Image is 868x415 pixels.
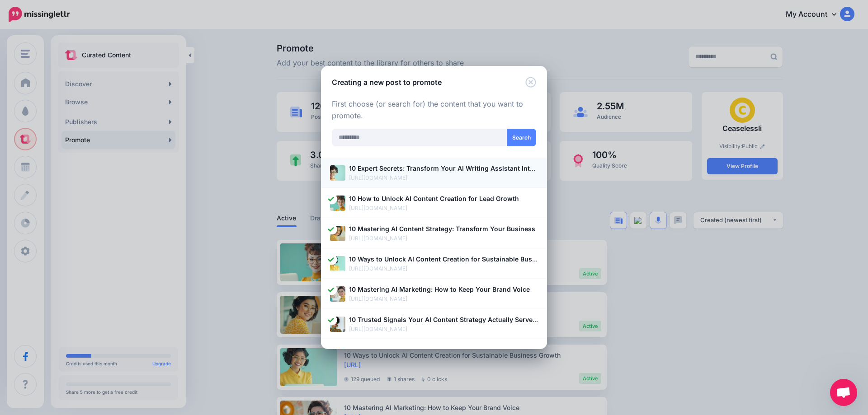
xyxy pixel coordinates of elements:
b: 10 How to Unlock AI Content Creation for Lead Growth [349,195,519,202]
img: 43c9dd27056e8ff134c772267dedc82f_thumb.jpg [330,165,345,181]
b: 10 Proven Tips for Generating Coaching Leads and Unlocking Client Growth [349,346,586,354]
h5: Creating a new post to promote [332,77,442,88]
p: [URL][DOMAIN_NAME] [349,173,538,182]
a: 10 Mastering AI Content Strategy: Transform Your Business [URL][DOMAIN_NAME] [330,224,538,243]
img: dc4148769dc8eaaa9d32acf0d510b043_thumb.jpg [330,317,345,332]
b: 10 Mastering AI Content Strategy: Transform Your Business [349,225,535,233]
p: [URL][DOMAIN_NAME] [349,264,538,273]
p: [URL][DOMAIN_NAME] [349,234,538,243]
a: 10 How to Unlock AI Content Creation for Lead Growth [URL][DOMAIN_NAME] [330,193,538,213]
img: 24b625b26680144650f224f0e708e5fa_thumb.jpg [330,256,345,271]
b: 10 Ways to Unlock AI Content Creation for Sustainable Business Growth [349,255,574,263]
img: ca3aed0face382588b5170ad73e129fa_thumb.jpg [330,347,345,362]
p: [URL][DOMAIN_NAME] [349,325,538,334]
b: 10 Mastering AI Marketing: How to Keep Your Brand Voice [349,285,530,293]
img: ff286193279ea7ae9fa10b33cc323b67_thumb.jpg [330,286,345,302]
p: [URL][DOMAIN_NAME] [349,294,538,303]
b: 10 Expert Secrets: Transform Your AI Writing Assistant Into Authority Gold [349,164,581,172]
button: Search [507,129,536,146]
p: [URL][DOMAIN_NAME] [349,204,538,213]
a: 10 Proven Tips for Generating Coaching Leads and Unlocking Client Growth [URL][DOMAIN_NAME] [330,345,538,364]
a: 10 Ways to Unlock AI Content Creation for Sustainable Business Growth [URL][DOMAIN_NAME] [330,254,538,273]
a: 10 Mastering AI Marketing: How to Keep Your Brand Voice [URL][DOMAIN_NAME] [330,284,538,303]
img: e2bb8d65294d8f245a0ff0e504e6146c_thumb.jpg [330,196,345,211]
b: 10 Trusted Signals Your AI Content Strategy Actually Serves Your Business [349,316,583,323]
button: Close [525,77,536,88]
a: 10 Trusted Signals Your AI Content Strategy Actually Serves Your Business [URL][DOMAIN_NAME] [330,314,538,334]
p: First choose (or search for) the content that you want to promote. [332,98,536,122]
img: cc392b68c4276b21ec74cc49954f6a51_thumb.jpg [330,226,345,241]
a: 10 Expert Secrets: Transform Your AI Writing Assistant Into Authority Gold [URL][DOMAIN_NAME] [330,163,538,182]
